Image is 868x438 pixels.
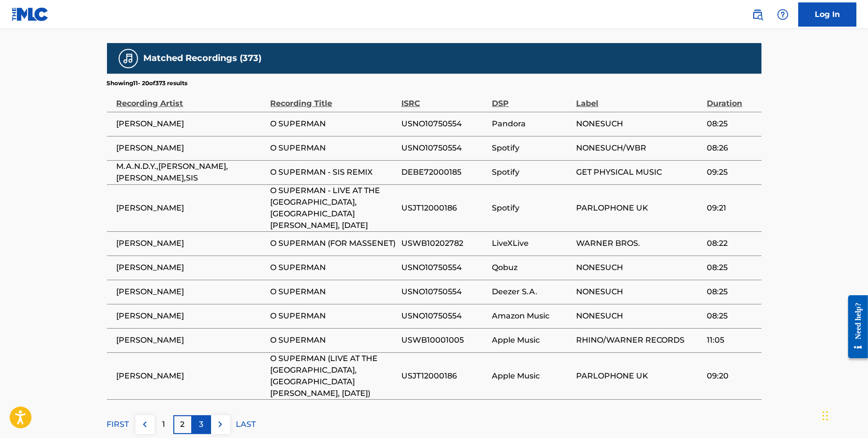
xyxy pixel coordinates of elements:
[707,166,757,178] span: 09:25
[271,185,396,231] span: O SUPERMAN - LIVE AT THE [GEOGRAPHIC_DATA], [GEOGRAPHIC_DATA][PERSON_NAME], [DATE]
[401,334,487,346] span: USWB10001005
[117,310,266,322] span: [PERSON_NAME]
[492,118,571,130] span: Pandora
[576,118,702,130] span: NONESUCH
[492,238,571,249] span: LiveXLive
[707,238,757,249] span: 08:22
[576,88,702,109] div: Label
[117,238,266,249] span: [PERSON_NAME]
[117,161,266,184] span: M.A.N.D.Y.,[PERSON_NAME],[PERSON_NAME],SIS
[271,118,396,130] span: O SUPERMAN
[199,419,204,430] p: 3
[181,419,185,430] p: 2
[773,5,792,24] div: Help
[748,5,767,24] a: Public Search
[117,334,266,346] span: [PERSON_NAME]
[271,142,396,154] span: O SUPERMAN
[401,262,487,273] span: USNO10750554
[492,262,571,273] span: Qobuz
[492,142,571,154] span: Spotify
[271,310,396,322] span: O SUPERMAN
[271,353,396,399] span: O SUPERMAN (LIVE AT THE [GEOGRAPHIC_DATA], [GEOGRAPHIC_DATA][PERSON_NAME], [DATE])
[822,401,828,430] div: Drag
[707,334,757,346] span: 11:05
[492,88,571,109] div: DSP
[752,9,763,20] img: search
[139,419,151,430] img: left
[107,79,188,88] p: Showing 11 - 20 of 373 results
[707,262,757,273] span: 08:25
[492,286,571,298] span: Deezer S.A.
[576,166,702,178] span: GET PHYSICAL MUSIC
[214,419,226,430] img: right
[117,262,266,273] span: [PERSON_NAME]
[162,419,165,430] p: 1
[576,262,702,273] span: NONESUCH
[271,166,396,178] span: O SUPERMAN - SIS REMIX
[576,286,702,298] span: NONESUCH
[492,310,571,322] span: Amazon Music
[117,118,266,130] span: [PERSON_NAME]
[777,9,789,20] img: help
[707,142,757,154] span: 08:26
[401,370,487,382] span: USJT12000186
[576,370,702,382] span: PARLOPHONE UK
[492,166,571,178] span: Spotify
[401,202,487,214] span: USJT12000186
[820,392,868,438] iframe: Chat Widget
[117,370,266,382] span: [PERSON_NAME]
[271,286,396,298] span: O SUPERMAN
[707,310,757,322] span: 08:25
[401,118,487,130] span: USNO10750554
[117,202,266,214] span: [PERSON_NAME]
[122,53,134,64] img: Matched Recordings
[107,419,129,430] p: FIRST
[401,286,487,298] span: USNO10750554
[401,238,487,249] span: USWB10202782
[117,88,266,109] div: Recording Artist
[707,118,757,130] span: 08:25
[841,288,868,366] iframe: Resource Center
[271,334,396,346] span: O SUPERMAN
[492,334,571,346] span: Apple Music
[576,310,702,322] span: NONESUCH
[707,370,757,382] span: 09:20
[401,142,487,154] span: USNO10750554
[492,370,571,382] span: Apple Music
[236,419,256,430] p: LAST
[798,2,856,27] a: Log In
[707,202,757,214] span: 09:21
[271,262,396,273] span: O SUPERMAN
[271,88,396,109] div: Recording Title
[12,7,49,21] img: MLC Logo
[492,202,571,214] span: Spotify
[144,53,262,64] h5: Matched Recordings (373)
[576,238,702,249] span: WARNER BROS.
[707,286,757,298] span: 08:25
[271,238,396,249] span: O SUPERMAN (FOR MASSENET)
[576,202,702,214] span: PARLOPHONE UK
[117,286,266,298] span: [PERSON_NAME]
[117,142,266,154] span: [PERSON_NAME]
[401,310,487,322] span: USNO10750554
[707,88,757,109] div: Duration
[576,142,702,154] span: NONESUCH/WBR
[401,88,487,109] div: ISRC
[576,334,702,346] span: RHINO/WARNER RECORDS
[401,166,487,178] span: DEBE72000185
